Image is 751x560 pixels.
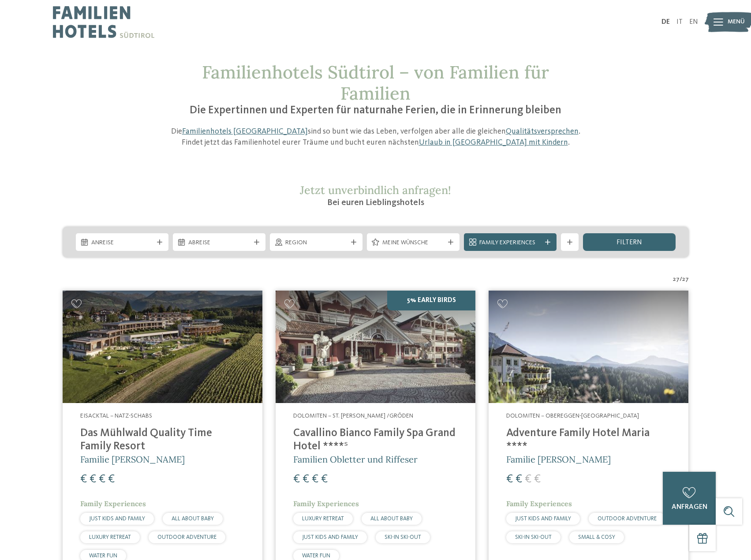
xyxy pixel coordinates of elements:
img: Family Spa Grand Hotel Cavallino Bianco ****ˢ [276,291,475,403]
span: Familien Obletter und Riffeser [293,454,418,465]
a: EN [689,19,698,26]
span: Menü [728,18,745,26]
span: Familie [PERSON_NAME] [80,454,185,465]
img: Familienhotels gesucht? Hier findet ihr die besten! [63,291,262,403]
span: JUST KIDS AND FAMILY [302,534,358,540]
a: IT [676,19,683,26]
span: € [506,474,513,485]
span: Familie [PERSON_NAME] [506,454,611,465]
span: 27 [673,275,680,284]
span: € [108,474,115,485]
span: Die Expertinnen und Experten für naturnahe Ferien, die in Erinnerung bleiben [190,105,561,116]
span: LUXURY RETREAT [302,516,344,522]
span: Anreise [91,239,153,247]
span: ALL ABOUT BABY [370,516,413,522]
span: Family Experiences [80,499,146,508]
span: JUST KIDS AND FAMILY [89,516,145,522]
a: Familienhotels [GEOGRAPHIC_DATA] [182,127,308,135]
span: Family Experiences [506,499,572,508]
a: Qualitätsversprechen [506,127,579,135]
span: € [99,474,105,485]
span: OUTDOOR ADVENTURE [157,534,217,540]
span: WATER FUN [302,553,330,559]
span: 27 [682,275,689,284]
span: Familienhotels Südtirol – von Familien für Familien [202,61,549,105]
span: € [516,474,522,485]
h4: Adventure Family Hotel Maria **** [506,427,671,453]
span: filtern [616,239,642,246]
span: € [534,474,541,485]
img: Adventure Family Hotel Maria **** [489,291,688,403]
a: DE [661,19,670,26]
span: € [312,474,318,485]
span: / [680,275,682,284]
span: Bei euren Lieblingshotels [327,198,424,207]
span: Eisacktal – Natz-Schabs [80,413,152,419]
span: anfragen [672,504,707,511]
span: LUXURY RETREAT [89,534,131,540]
span: € [293,474,300,485]
h4: Cavallino Bianco Family Spa Grand Hotel ****ˢ [293,427,458,453]
span: ALL ABOUT BABY [172,516,214,522]
span: € [303,474,309,485]
span: SMALL & COSY [578,534,615,540]
span: Abreise [188,239,250,247]
p: Die sind so bunt wie das Leben, verfolgen aber alle die gleichen . Findet jetzt das Familienhotel... [166,126,585,148]
span: SKI-IN SKI-OUT [385,534,421,540]
span: JUST KIDS AND FAMILY [515,516,571,522]
span: Family Experiences [479,239,541,247]
h4: Das Mühlwald Quality Time Family Resort [80,427,245,453]
span: € [321,474,328,485]
a: anfragen [663,472,716,525]
span: Dolomiten – St. [PERSON_NAME] /Gröden [293,413,413,419]
span: € [90,474,96,485]
a: Urlaub in [GEOGRAPHIC_DATA] mit Kindern [419,138,568,146]
span: Jetzt unverbindlich anfragen! [300,183,451,197]
span: OUTDOOR ADVENTURE [598,516,657,522]
span: Meine Wünsche [382,239,444,247]
span: Region [285,239,347,247]
span: SKI-IN SKI-OUT [515,534,552,540]
span: Family Experiences [293,499,359,508]
span: € [80,474,87,485]
span: Dolomiten – Obereggen-[GEOGRAPHIC_DATA] [506,413,639,419]
span: € [525,474,531,485]
span: WATER FUN [89,553,117,559]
